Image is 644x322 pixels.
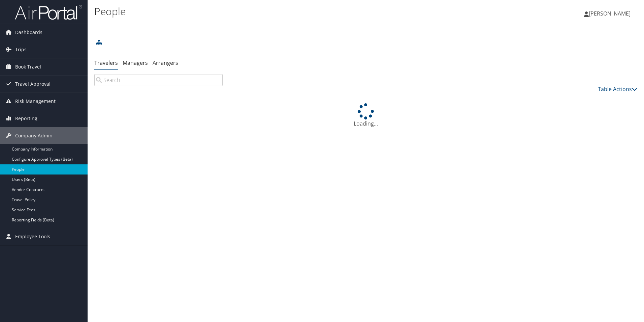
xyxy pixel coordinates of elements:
span: Trips [15,41,27,58]
a: Arrangers [153,59,178,66]
span: [PERSON_NAME] [589,10,631,17]
span: Reporting [15,110,37,127]
a: [PERSON_NAME] [584,3,637,24]
span: Dashboards [15,24,42,41]
span: Company Admin [15,127,53,144]
a: Travelers [94,59,118,66]
img: airportal-logo.png [15,4,82,20]
span: Book Travel [15,58,41,75]
h1: People [94,4,456,19]
span: Travel Approval [15,76,51,92]
a: Managers [123,59,148,66]
span: Employee Tools [15,228,50,245]
input: Search [94,74,223,86]
div: Loading... [94,103,637,128]
span: Risk Management [15,93,56,110]
a: Table Actions [598,85,637,93]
